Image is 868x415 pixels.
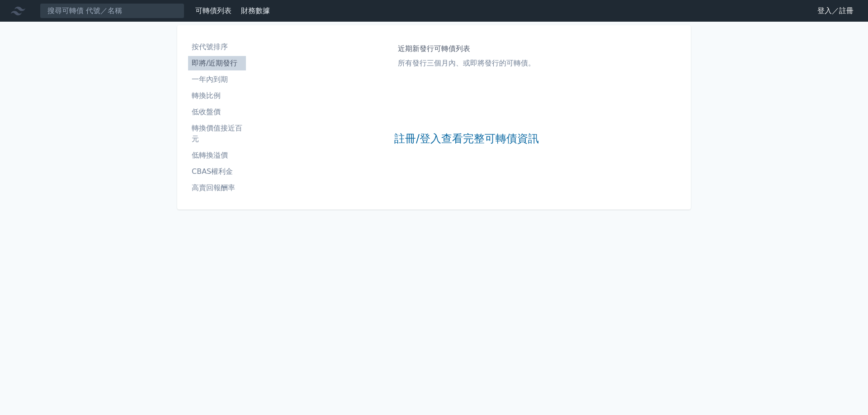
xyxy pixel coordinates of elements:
li: CBAS權利金 [188,166,246,177]
li: 即將/近期發行 [188,58,246,69]
input: 搜尋可轉債 代號／名稱 [40,3,184,19]
h1: 近期新發行可轉債列表 [398,43,535,54]
a: 低收盤價 [188,105,246,119]
p: 所有發行三個月內、或即將發行的可轉債。 [398,58,535,69]
a: 轉換價值接近百元 [188,121,246,146]
a: 註冊/登入查看完整可轉債資訊 [394,132,539,146]
a: 高賣回報酬率 [188,181,246,195]
li: 低收盤價 [188,107,246,117]
a: CBAS權利金 [188,164,246,179]
li: 按代號排序 [188,42,246,52]
a: 一年內到期 [188,72,246,87]
li: 轉換比例 [188,90,246,101]
a: 即將/近期發行 [188,56,246,70]
a: 財務數據 [241,6,270,15]
li: 一年內到期 [188,74,246,85]
li: 低轉換溢價 [188,150,246,161]
a: 可轉債列表 [195,6,231,15]
a: 轉換比例 [188,89,246,103]
a: 登入／註冊 [810,4,861,18]
a: 低轉換溢價 [188,148,246,163]
a: 按代號排序 [188,40,246,54]
li: 轉換價值接近百元 [188,123,246,145]
li: 高賣回報酬率 [188,182,246,193]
